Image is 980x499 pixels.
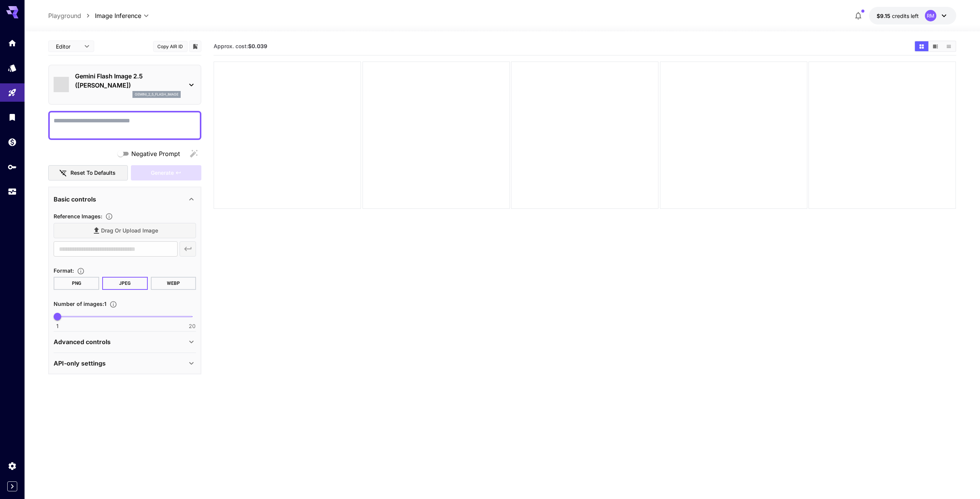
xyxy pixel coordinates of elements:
[54,213,102,219] span: Reference Images :
[929,41,942,51] button: Show media in video view
[48,165,128,181] button: Reset to defaults
[192,42,199,51] button: Add to library
[54,337,111,346] p: Advanced controls
[54,333,196,351] div: Advanced controls
[892,13,919,19] span: credits left
[925,10,936,21] div: RM
[8,38,17,48] div: Home
[8,187,17,197] div: Usage
[8,461,17,471] div: Settings
[95,11,141,20] span: Image Inference
[56,322,59,330] span: 1
[8,63,17,73] div: Models
[915,41,928,51] button: Show media in grid view
[54,267,74,274] span: Format :
[102,213,116,220] button: Upload a reference image to guide the result. This is needed for Image-to-Image or Inpainting. Su...
[214,43,267,49] span: Approx. cost:
[151,277,196,290] button: WEBP
[877,13,892,19] span: $9.15
[54,354,196,372] div: API-only settings
[74,267,88,275] button: Choose the file format for the output image.
[942,41,955,51] button: Show media in list view
[54,195,96,204] p: Basic controls
[106,301,120,308] button: Specify how many images to generate in a single request. Each image generation will be charged se...
[8,112,17,122] div: Library
[54,277,99,290] button: PNG
[914,41,956,52] div: Show media in grid viewShow media in video viewShow media in list view
[54,359,106,368] p: API-only settings
[75,72,181,90] p: Gemini Flash Image 2.5 ([PERSON_NAME])
[135,92,178,97] p: gemini_2_5_flash_image
[54,301,106,307] span: Number of images : 1
[877,12,919,20] div: $9.14712
[189,322,196,330] span: 20
[102,277,148,290] button: JPEG
[7,481,17,491] button: Expand sidebar
[8,162,17,172] div: API Keys
[48,11,95,20] nav: breadcrumb
[248,43,267,49] b: $0.039
[8,137,17,147] div: Wallet
[54,68,196,101] div: Gemini Flash Image 2.5 ([PERSON_NAME])gemini_2_5_flash_image
[56,42,80,50] span: Editor
[54,190,196,208] div: Basic controls
[48,11,81,20] a: Playground
[153,41,188,52] button: Copy AIR ID
[131,149,180,158] span: Negative Prompt
[869,7,956,24] button: $9.14712RM
[8,88,17,98] div: Playground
